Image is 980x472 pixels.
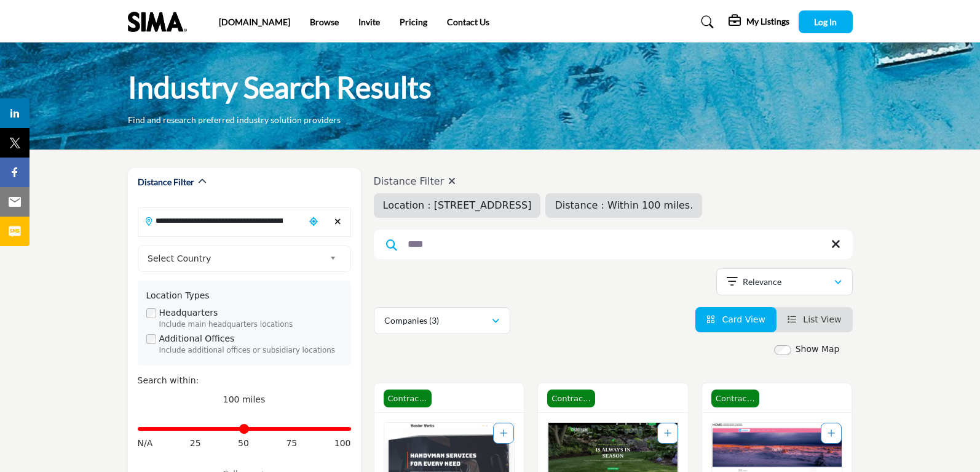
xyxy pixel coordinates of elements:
[138,437,153,450] span: N/A
[743,276,781,288] p: Relevance
[689,12,722,32] a: Search
[223,394,266,404] span: 100 miles
[695,307,776,332] li: Card View
[310,17,339,27] a: Browse
[138,374,351,387] div: Search within:
[384,390,432,408] span: Contractor
[828,428,835,438] a: Add To List
[159,319,342,330] div: Include main headquarters locations
[190,437,201,450] span: 25
[776,307,853,332] li: List View
[334,437,351,450] span: 100
[238,437,249,450] span: 50
[138,176,194,188] h2: Distance Filter
[400,17,427,27] a: Pricing
[358,17,380,27] a: Invite
[384,314,439,327] p: Companies (3)
[796,343,840,356] label: Show Map
[146,289,342,302] div: Location Types
[555,199,693,211] span: Distance : Within 100 miles.
[329,209,347,235] div: Clear search location
[128,68,432,106] h1: Industry Search Results
[374,230,853,259] input: Search Keyword
[788,314,842,324] a: View List
[746,16,789,27] h5: My Listings
[706,314,765,324] a: View Card
[447,17,489,27] a: Contact Us
[219,17,290,27] a: [DOMAIN_NAME]
[374,175,703,187] h4: Distance Filter
[711,390,759,408] span: Contractor
[286,437,297,450] span: 75
[138,209,304,233] input: Search Location
[814,17,837,27] span: Log In
[148,251,325,266] span: Select Country
[716,268,853,295] button: Relevance
[128,12,193,32] img: Site Logo
[799,10,853,33] button: Log In
[374,307,510,334] button: Companies (3)
[304,209,323,235] div: Choose your current location
[159,345,342,356] div: Include additional offices or subsidiary locations
[547,390,595,408] span: Contractor
[159,306,218,319] label: Headquarters
[729,15,789,30] div: My Listings
[383,199,532,211] span: Location : [STREET_ADDRESS]
[159,332,235,345] label: Additional Offices
[722,314,765,324] span: Card View
[803,314,841,324] span: List View
[500,428,507,438] a: Add To List
[128,114,341,126] p: Find and research preferred industry solution providers
[664,428,671,438] a: Add To List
